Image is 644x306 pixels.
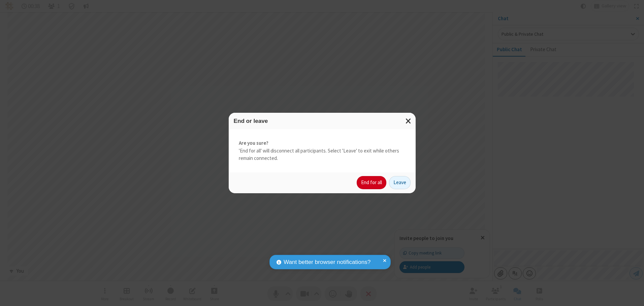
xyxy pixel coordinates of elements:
strong: Are you sure? [239,139,406,147]
button: Leave [389,176,411,190]
span: Want better browser notifications? [284,258,371,267]
h3: End or leave [234,118,411,124]
div: 'End for all' will disconnect all participants. Select 'Leave' to exit while others remain connec... [229,129,416,172]
button: End for all [357,176,386,190]
button: Close modal [401,113,416,129]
